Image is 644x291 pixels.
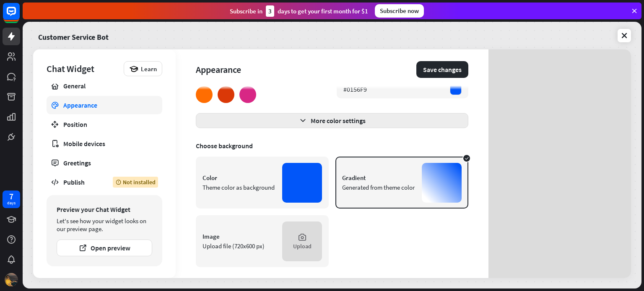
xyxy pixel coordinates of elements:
[342,183,415,191] div: Generated from theme color
[57,217,152,233] div: Let's see how your widget looks on our preview page.
[38,27,109,44] a: Customer Service Bot
[416,61,468,78] button: Save changes
[47,63,119,75] div: Chat Widget
[47,115,162,134] a: Position
[47,173,162,191] a: Publish Not installed
[266,5,274,17] div: 3
[3,191,20,208] a: 7 days
[63,178,100,186] div: Publish
[47,96,162,114] a: Appearance
[203,232,275,240] div: Image
[63,120,145,129] div: Position
[57,205,152,214] div: Preview your Chat Widget
[293,242,312,250] div: Upload
[196,142,468,150] div: Choose background
[203,183,275,191] div: Theme color as background
[342,174,415,182] div: Gradient
[196,113,468,128] button: More color settings
[7,200,16,206] div: days
[47,77,162,95] a: General
[196,64,416,75] div: Appearance
[63,82,145,90] div: General
[203,242,275,250] div: Upload file (720x600 px)
[57,239,152,256] button: Open preview
[63,139,145,148] div: Mobile devices
[47,134,162,153] a: Mobile devices
[375,4,424,18] div: Subscribe now
[9,193,13,200] div: 7
[203,174,275,182] div: Color
[230,5,368,17] div: Subscribe in days to get your first month for $1
[63,159,145,167] div: Greetings
[47,154,162,172] a: Greetings
[63,101,145,109] div: Appearance
[141,65,157,73] span: Learn
[113,177,158,188] div: Not installed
